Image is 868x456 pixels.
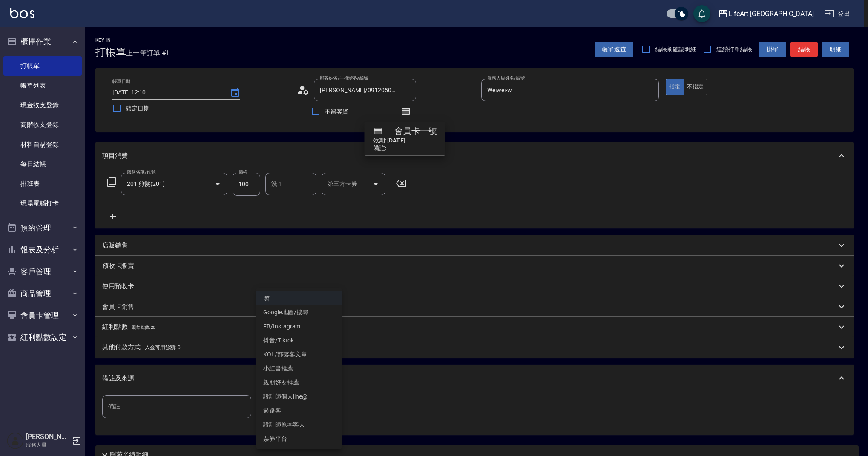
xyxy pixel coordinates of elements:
li: Google地圖/搜尋 [256,305,342,319]
li: 小紅書推薦 [256,362,342,376]
em: 無 [263,294,269,303]
li: 過路客 [256,404,342,418]
li: 親朋好友推薦 [256,376,342,390]
li: 票券平台 [256,432,342,446]
li: KOL/部落客文章 [256,348,342,362]
li: 設計師個人line@ [256,390,342,404]
li: 設計師原本客人 [256,418,342,432]
li: 抖音/Tiktok [256,333,342,348]
li: FB/Instagram [256,319,342,333]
